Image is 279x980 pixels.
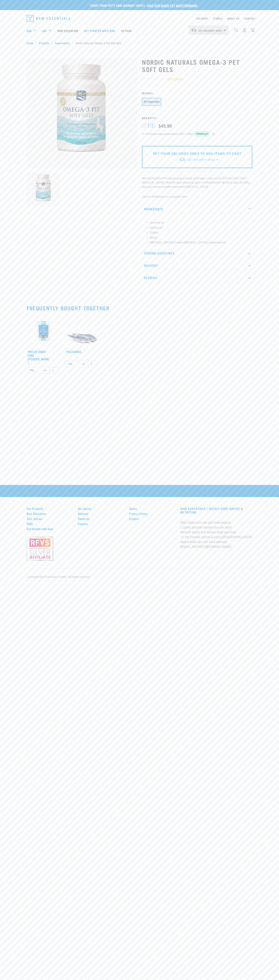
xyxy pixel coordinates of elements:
[158,123,172,128] div: $45.99
[78,517,124,520] a: About Us
[27,575,90,578] em: Copyright Raw Essentials Limited. All rights reserved.
[179,157,186,162] img: van-moving.png
[142,58,252,73] h1: Nordic Naturals Omega-3 Pet Soft Gels
[163,77,182,81] a: See Reviews
[27,15,70,22] img: Raw Essentials Logo
[78,522,124,525] a: Careers
[234,28,238,32] img: home-icon-1@2x.png
[142,195,252,199] p: Easy to administer in a capsule form.
[142,273,252,282] p: Reviews
[142,249,252,258] p: Feeding Guidelines
[196,18,208,19] a: Delivery
[150,123,154,127] button: +
[27,41,252,45] nav: breadcrumbs
[53,41,72,45] a: Supplements
[150,230,250,235] li: Gelatin
[147,123,149,127] span: 1
[142,116,252,119] h3: Quantity:
[27,512,73,515] a: Raw Education
[118,23,134,39] a: Vethub
[66,351,81,352] a: Pilchards
[227,18,239,19] a: About Us
[188,158,215,161] span: Set Delivery Area
[142,176,252,189] p: Natural Nordics Pet Gels provide a boost of omega-3 fatty acids (EPA and DHA from [MEDICAL_DATA])...
[144,100,159,103] span: 90 capsules
[142,98,161,106] button: 90 capsules
[251,28,255,32] img: home-icon@2x.png
[180,507,252,514] h3: RAW ESSENTIALS | Wildly Good Advice & Nutrition
[50,367,59,373] input: 1
[25,536,55,561] img: rfvs.png
[142,92,252,95] h3: Weight:
[129,507,175,510] a: Terms
[88,361,98,367] input: 1
[150,226,250,230] li: Sardine oil
[27,173,60,206] img: Bottle Of Omega3 Pet With 90 Capsules For Pets
[142,204,252,214] p: Ingredients
[150,240,250,245] li: [MEDICAL_DATA] & D-aplha [MEDICAL_DATA] (a preservative)
[147,4,198,6] a: take our quick pet questionnaire.
[129,517,175,520] a: Contact
[129,512,175,515] a: Privacy Policy
[27,527,73,531] a: Get started with Raw
[27,305,252,311] h2: Frequently bought together
[142,131,252,137] div: or 4 interest-free instalments of by
[28,351,49,363] a: Freeze Dried King [PERSON_NAME]
[78,507,124,510] a: Our Stores
[150,236,250,240] li: Water
[142,123,146,127] button: -
[27,41,35,45] a: Home
[180,520,252,549] p: New Zealand's raw pet food experts Locally sourced frozen raw pet food Natural treats and freeze ...
[27,522,73,525] a: FAQs
[244,18,256,19] a: Contact
[151,76,154,81] span: ☆
[27,507,73,510] a: Our Products
[27,58,137,169] img: Bottle Of Omega3 Pet With 90 Capsules For Pets
[142,261,252,270] p: Delivery
[146,76,150,81] span: ☆
[37,41,51,45] a: Products
[181,132,190,136] span: $11.50
[81,23,118,39] a: Get started with Raw
[27,28,31,33] a: Dog
[150,221,250,225] li: Anchovy oil
[160,76,163,81] span: ☆
[142,76,145,81] span: ☆
[78,512,124,515] a: Delivery
[199,30,222,31] span: Set Delivery Area
[23,13,256,24] nav: dropdown navigation
[27,517,73,520] a: Your Stories
[213,18,222,19] a: Stores
[42,28,47,33] a: Cat
[65,314,99,348] img: Four Whole Pilchards
[54,23,81,39] a: Raw Education
[242,28,247,32] img: user.png
[194,131,210,137] img: Afterpay
[155,76,159,81] span: ☆
[191,28,197,32] img: van-moving.png
[27,314,60,348] img: RE Product Shoot 2023 Nov8584
[153,151,241,156] p: SET YOUR DELIVERY AREA TO ADD ITEMS TO CART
